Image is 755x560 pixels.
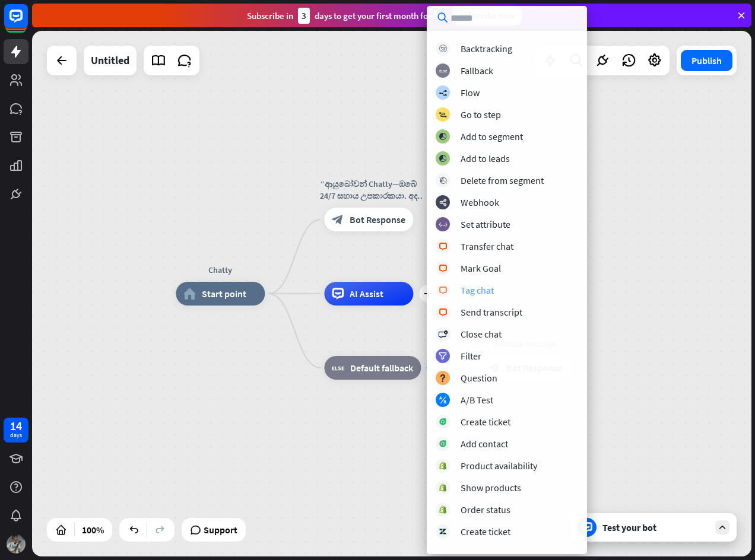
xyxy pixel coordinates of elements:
div: 100% [78,520,107,539]
i: block_bot_response [332,214,344,225]
i: block_backtracking [439,45,447,53]
div: 3 [298,8,310,24]
div: Tag chat [461,284,494,296]
div: Create ticket [461,526,510,537]
div: days [10,431,22,440]
div: Create ticket [461,416,510,428]
div: Mark Goal [461,262,501,274]
div: Delete from segment [461,174,544,186]
div: Set attribute [461,218,510,230]
i: home_2 [183,288,196,300]
div: 14 [10,421,22,431]
div: Close chat [461,328,502,340]
div: Order status [461,504,510,516]
i: block_set_attribute [439,221,447,228]
div: Go to step [461,109,501,120]
div: Question [461,372,497,384]
i: block_fallback [439,67,447,75]
button: Open LiveChat chat widget [9,5,45,40]
div: Add to leads [461,152,510,164]
i: builder_tree [439,89,447,97]
i: block_add_to_segment [439,133,447,141]
span: Bot Response [350,214,405,225]
i: block_livechat [439,287,448,294]
span: AI Assist [350,288,383,300]
div: Flow [461,87,480,98]
span: Default fallback [350,362,413,374]
div: Filter [461,350,481,362]
span: Start point [202,288,246,300]
div: Fallback [461,65,493,77]
button: Publish [681,50,732,71]
div: Subscribe in days to get your first month for $1 [247,8,443,24]
div: Test your bot [602,521,709,533]
div: A/B Test [461,394,493,406]
div: Untitled [91,46,129,75]
div: Show products [461,482,521,494]
i: block_goto [439,111,447,119]
a: 14 days [4,418,28,443]
div: Transfer chat [461,240,513,252]
i: block_delete_from_segment [439,177,447,184]
i: block_close_chat [438,330,448,338]
div: “ආයුබෝවන් Chatty—ඔබේ 24/7 සහාය උපකාරකයා. අද ඔබට මොන කරුණකින් උදව් කළ හැකිද?” [315,178,422,202]
div: Send transcript [461,306,522,318]
div: Add to segment [461,131,523,142]
i: webhooks [439,199,447,206]
i: block_question [439,374,446,382]
div: Backtracking [461,43,512,55]
i: filter [439,352,447,360]
i: block_ab_testing [439,396,447,404]
div: Chatty [167,264,274,276]
i: block_livechat [439,265,448,272]
span: Support [204,520,237,539]
div: Add contact [461,438,508,450]
i: block_fallback [332,362,344,374]
i: block_add_to_segment [439,155,447,163]
i: plus [424,289,433,298]
div: Webhook [461,196,499,208]
div: Product availability [461,460,537,472]
i: block_livechat [439,308,448,316]
i: block_livechat [439,243,448,250]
